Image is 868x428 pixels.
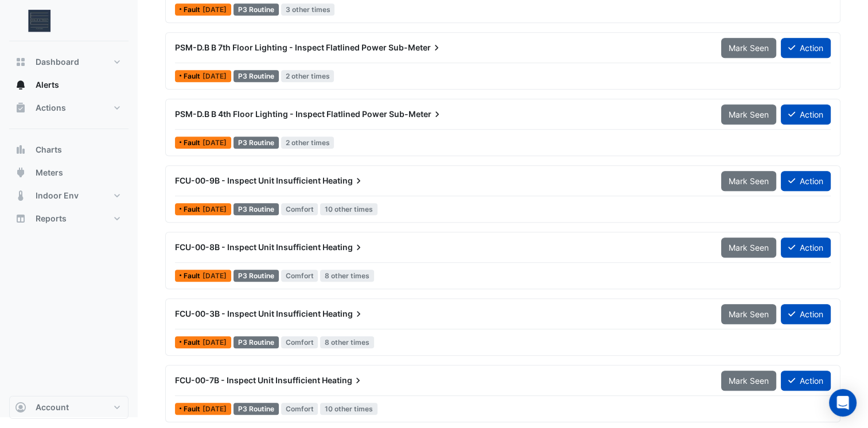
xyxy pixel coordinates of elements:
[203,72,227,80] span: Thu 24-Jul-2025 13:00 BST
[721,371,776,391] button: Mark Seen
[15,144,26,155] app-icon: Charts
[36,190,79,201] span: Indoor Env
[203,205,227,213] span: Mon 14-Jul-2025 15:45 BST
[9,50,129,73] button: Dashboard
[729,243,769,252] span: Mark Seen
[729,110,769,119] span: Mark Seen
[829,389,857,417] div: Open Intercom Messenger
[281,336,318,348] span: Comfort
[9,207,129,230] button: Reports
[203,5,227,14] span: Mon 28-Jul-2025 04:00 BST
[281,203,318,215] span: Comfort
[322,375,364,386] span: Heating
[281,70,334,82] span: 2 other times
[9,161,129,184] button: Meters
[320,403,377,415] span: 10 other times
[15,102,26,114] app-icon: Actions
[729,309,769,319] span: Mark Seen
[233,3,279,15] div: P3 Routine
[721,104,776,124] button: Mark Seen
[281,3,335,15] span: 3 other times
[721,38,776,58] button: Mark Seen
[281,270,318,282] span: Comfort
[175,176,321,185] span: FCU-00-9B - Inspect Unit Insufficient
[184,406,203,413] span: Fault
[36,56,79,68] span: Dashboard
[281,403,318,415] span: Comfort
[781,38,831,58] button: Action
[320,203,377,215] span: 10 other times
[36,402,69,413] span: Account
[36,167,63,178] span: Meters
[184,6,203,13] span: Fault
[15,213,26,224] app-icon: Reports
[15,190,26,201] app-icon: Indoor Env
[203,271,227,280] span: Mon 14-Jul-2025 15:45 BST
[15,56,26,68] app-icon: Dashboard
[184,139,203,146] span: Fault
[233,137,279,149] div: P3 Routine
[15,79,26,91] app-icon: Alerts
[203,404,227,413] span: Mon 14-Jul-2025 15:45 BST
[9,396,129,419] button: Account
[36,79,59,91] span: Alerts
[233,403,279,415] div: P3 Routine
[781,171,831,191] button: Action
[15,167,26,178] app-icon: Meters
[9,96,129,119] button: Actions
[729,43,769,53] span: Mark Seen
[14,9,65,32] img: Company Logo
[184,273,203,279] span: Fault
[721,171,776,191] button: Mark Seen
[9,138,129,161] button: Charts
[233,203,279,215] div: P3 Routine
[175,109,387,119] span: PSM-D.B B 4th Floor Lighting - Inspect Flatlined Power
[184,73,203,80] span: Fault
[175,309,321,318] span: FCU-00-3B - Inspect Unit Insufficient
[175,242,321,252] span: FCU-00-8B - Inspect Unit Insufficient
[781,304,831,324] button: Action
[320,336,374,348] span: 8 other times
[389,108,443,120] span: Sub-Meter
[729,176,769,186] span: Mark Seen
[781,371,831,391] button: Action
[184,206,203,213] span: Fault
[175,42,387,52] span: PSM-D.B B 7th Floor Lighting - Inspect Flatlined Power
[320,270,374,282] span: 8 other times
[281,137,334,149] span: 2 other times
[233,336,279,348] div: P3 Routine
[203,138,227,147] span: Thu 17-Jul-2025 16:45 BST
[233,70,279,82] div: P3 Routine
[322,242,364,253] span: Heating
[781,104,831,124] button: Action
[388,42,442,53] span: Sub-Meter
[36,144,62,155] span: Charts
[203,338,227,347] span: Mon 14-Jul-2025 15:45 BST
[729,376,769,386] span: Mark Seen
[233,270,279,282] div: P3 Routine
[322,175,364,186] span: Heating
[9,73,129,96] button: Alerts
[9,184,129,207] button: Indoor Env
[175,375,320,385] span: FCU-00-7B - Inspect Unit Insufficient
[36,213,67,224] span: Reports
[184,339,203,346] span: Fault
[721,304,776,324] button: Mark Seen
[322,308,364,320] span: Heating
[781,238,831,258] button: Action
[36,102,66,114] span: Actions
[721,238,776,258] button: Mark Seen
